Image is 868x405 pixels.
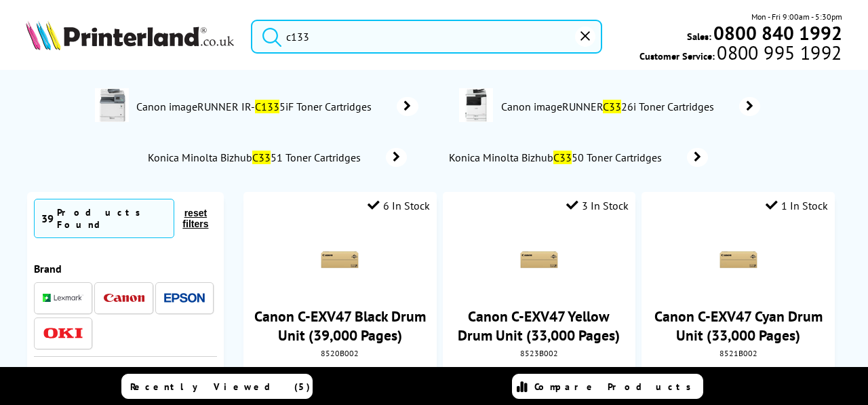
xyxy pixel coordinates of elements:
img: IR-C1325iF-conspage.jpg [95,88,129,122]
a: Canon C-EXV47 Black Drum Unit (39,000 Pages) [254,307,426,345]
span: Recently Viewed (5) [130,381,311,393]
mark: C133 [255,100,279,113]
a: Konica Minolta BizhubC3350 Toner Cartridges [448,148,708,167]
span: Konica Minolta Bizhub 50 Toner Cartridges [448,151,667,164]
span: Compare Products [534,381,698,393]
span: Canon imageRUNNER 26i Toner Cartridges [500,100,719,113]
a: Canon C-EXV47 Cyan Drum Unit (33,000 Pages) [654,307,823,345]
img: canon-imagerunner-c3326i-deptimage.jpg [459,88,493,122]
img: Lexmark [43,294,83,302]
span: 39 [41,212,54,225]
img: OKI [43,328,83,339]
mark: C33 [252,151,271,164]
div: 8520B002 [254,348,427,358]
span: Canon imageRUNNER IR- 5iF Toner Cartridges [136,100,377,113]
a: Konica Minolta BizhubC3351 Toner Cartridges [146,148,407,167]
button: reset filters [174,207,217,230]
mark: C33 [553,151,572,164]
div: 1 In Stock [766,199,828,212]
a: Compare Products [512,374,703,399]
div: 8521B002 [652,348,825,358]
div: 3 In Stock [566,199,629,212]
a: Canon imageRUNNER IR-C1335iF Toner Cartridges [136,88,418,125]
a: 0800 840 1992 [711,26,842,39]
div: Products Found [57,206,167,231]
img: Epson [164,293,205,303]
img: Printerland Logo [26,20,234,50]
a: Printerland Logo [26,20,234,52]
span: Konica Minolta Bizhub 51 Toner Cartridges [146,151,366,164]
input: Search prod [251,20,602,54]
mark: C33 [603,100,621,113]
span: Mon - Fri 9:00am - 5:30pm [751,10,842,23]
div: 8523B002 [453,348,626,358]
span: Customer Service: [639,46,842,62]
img: Canon [104,294,144,303]
img: Canon-C-EXV47-Drum-Unit-Small.gif [515,236,563,284]
span: Sales: [687,30,711,43]
a: Recently Viewed (5) [121,374,313,399]
span: 0800 995 1992 [715,46,842,59]
a: Canon C-EXV47 Yellow Drum Unit (33,000 Pages) [458,307,620,345]
div: 6 In Stock [368,199,430,212]
span: Brand [34,262,62,275]
img: Canon-C-EXV47-Drum-Unit-Small.gif [715,236,762,284]
img: Canon-C-EXV47-Drum-Unit-Small.gif [316,236,363,284]
b: 0800 840 1992 [713,20,842,45]
a: Canon imageRUNNERC3326i Toner Cartridges [500,88,760,125]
